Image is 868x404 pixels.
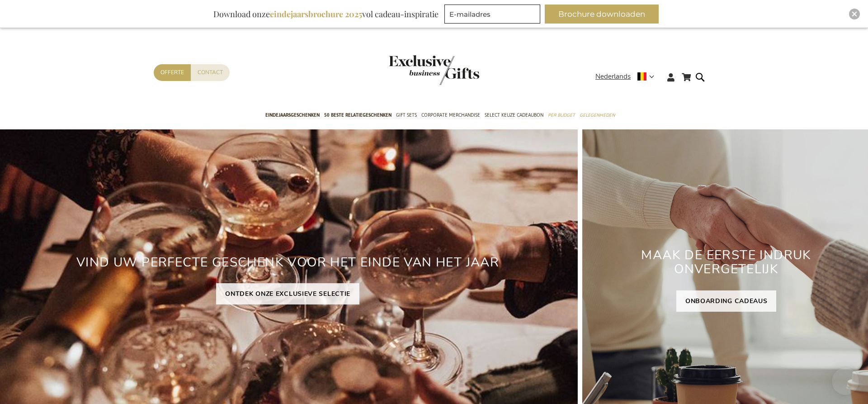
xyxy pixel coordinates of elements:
span: Corporate Merchandise [421,110,480,120]
img: Exclusive Business gifts logo [389,55,479,85]
form: marketing offers and promotions [444,5,543,26]
span: Select Keuze Cadeaubon [485,110,543,120]
a: Contact [191,64,230,81]
a: ONBOARDING CADEAUS [676,290,777,312]
a: Offerte [154,64,191,81]
span: Nederlands [595,71,631,82]
div: Nederlands [595,71,660,82]
button: Brochure downloaden [545,5,659,24]
img: Close [852,11,857,17]
iframe: belco-activator-frame [832,368,859,395]
a: store logo [389,55,434,85]
span: Gift Sets [396,110,417,120]
div: Close [849,9,860,19]
span: Gelegenheden [580,110,615,120]
span: Eindejaarsgeschenken [265,110,320,120]
div: Download onze vol cadeau-inspiratie [209,5,443,24]
a: ONTDEK ONZE EXCLUSIEVE SELECTIE [216,283,359,304]
span: 50 beste relatiegeschenken [324,110,392,120]
span: Per Budget [548,110,575,120]
b: eindejaarsbrochure 2025 [270,9,362,19]
input: E-mailadres [444,5,540,24]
